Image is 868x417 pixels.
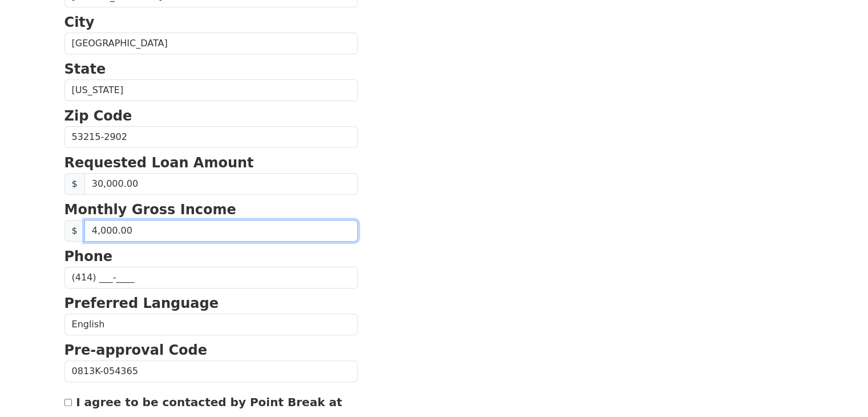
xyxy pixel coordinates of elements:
span: $ [64,220,85,242]
strong: State [64,61,106,77]
input: Pre-approval Code [64,360,358,382]
input: Requested Loan Amount [84,173,358,195]
input: Zip Code [64,126,358,148]
strong: Pre-approval Code [64,342,208,358]
p: Monthly Gross Income [64,199,358,220]
input: 0.00 [84,220,358,242]
input: City [64,33,358,54]
input: Phone [64,267,358,288]
strong: Preferred Language [64,295,219,311]
strong: Phone [64,248,113,264]
strong: Zip Code [64,108,132,124]
strong: City [64,14,95,30]
strong: Requested Loan Amount [64,155,254,171]
span: $ [64,173,85,195]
